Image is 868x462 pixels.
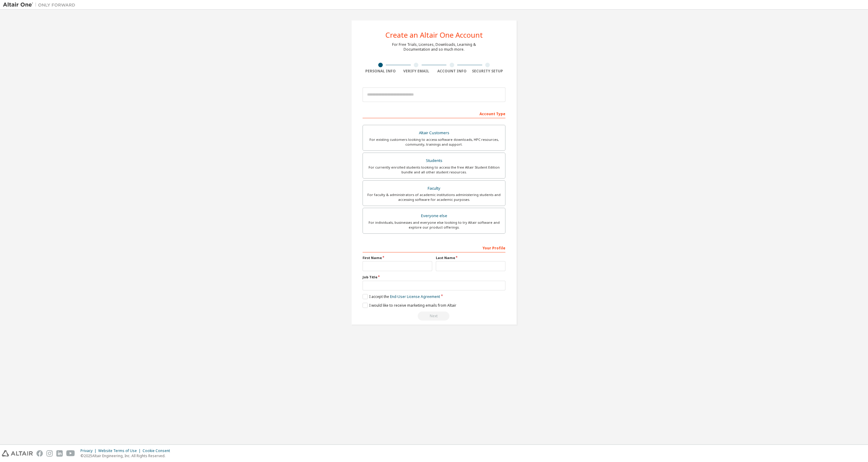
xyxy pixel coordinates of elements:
[363,294,440,299] label: I accept the
[98,448,143,453] div: Website Terms of Use
[436,255,505,260] label: Last Name
[3,2,78,8] img: Altair One
[392,42,476,52] div: For Free Trials, Licenses, Downloads, Learning & Documentation and so much more.
[398,69,434,74] div: Verify Email
[363,255,432,260] label: First Name
[366,220,502,230] div: For individuals, businesses and everyone else looking to try Altair software and explore our prod...
[46,450,53,457] img: instagram.svg
[366,165,502,175] div: For currently enrolled students looking to access the free Altair Student Edition bundle and all ...
[385,31,483,39] div: Create an Altair One Account
[366,184,502,193] div: Faculty
[363,303,456,308] label: I would like to receive marketing emails from Altair
[56,450,63,457] img: linkedin.svg
[366,212,502,220] div: Everyone else
[80,448,98,453] div: Privacy
[2,450,33,457] img: altair_logo.svg
[66,450,75,457] img: youtube.svg
[390,294,440,299] a: End-User License Agreement
[366,192,502,202] div: For faculty & administrators of academic institutions administering students and accessing softwa...
[366,137,502,147] div: For existing customers looking to access software downloads, HPC resources, community, trainings ...
[36,450,43,457] img: facebook.svg
[366,157,502,165] div: Students
[470,69,506,74] div: Security Setup
[434,69,470,74] div: Account Info
[363,69,398,74] div: Personal Info
[143,448,174,453] div: Cookie Consent
[80,453,174,458] p: © 2025 Altair Engineering, Inc. All Rights Reserved.
[363,243,505,252] div: Your Profile
[363,312,505,321] div: Read and acccept EULA to continue
[363,109,505,118] div: Account Type
[363,275,505,280] label: Job Title
[366,129,502,137] div: Altair Customers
